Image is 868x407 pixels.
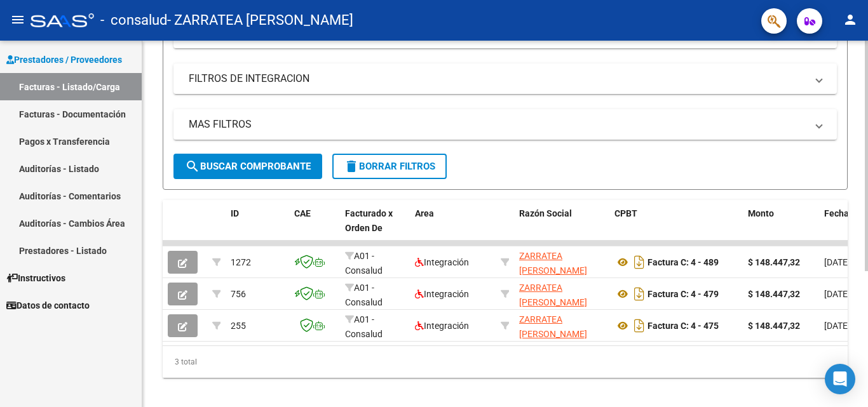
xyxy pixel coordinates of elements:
div: 23330154144 [519,249,604,276]
span: CPBT [614,208,637,218]
strong: Factura C: 4 - 489 [648,257,719,267]
span: ZARRATEA [PERSON_NAME] [519,251,587,276]
span: Facturado x Orden De [345,208,393,233]
span: 1272 [231,257,251,267]
span: A01 - Consalud [345,283,383,307]
button: Buscar Comprobante [173,154,322,179]
mat-panel-title: MAS FILTROS [189,117,806,131]
span: Prestadores / Proveedores [6,53,122,67]
span: CAE [294,208,311,218]
span: [DATE] [824,257,850,267]
span: Integración [415,289,469,299]
span: A01 - Consalud [345,314,383,339]
mat-icon: menu [10,12,25,27]
span: Razón Social [519,208,572,218]
div: 3 total [163,346,848,378]
span: Datos de contacto [6,298,90,312]
strong: Factura C: 4 - 479 [648,289,719,299]
mat-expansion-panel-header: FILTROS DE INTEGRACION [173,63,837,94]
i: Descargar documento [631,284,648,304]
span: ZARRATEA [PERSON_NAME] [519,314,587,339]
div: Open Intercom Messenger [825,364,855,394]
span: 255 [231,321,246,331]
strong: $ 148.447,32 [748,321,800,331]
datatable-header-cell: Monto [743,200,819,256]
span: A01 - Consalud [345,251,383,276]
div: 23330154144 [519,281,604,307]
i: Descargar documento [631,252,648,272]
mat-expansion-panel-header: MAS FILTROS [173,109,837,140]
button: Borrar Filtros [332,154,447,179]
span: 756 [231,289,246,299]
mat-panel-title: FILTROS DE INTEGRACION [189,72,806,86]
span: Integración [415,257,469,267]
datatable-header-cell: Area [410,200,496,256]
span: - ZARRATEA [PERSON_NAME] [167,6,353,34]
strong: Factura C: 4 - 475 [648,321,719,331]
mat-icon: delete [344,159,359,174]
span: ID [231,208,239,218]
span: Borrar Filtros [344,161,435,172]
datatable-header-cell: ID [226,200,289,256]
div: 23330154144 [519,312,604,339]
span: Monto [748,208,774,218]
datatable-header-cell: CAE [289,200,340,256]
datatable-header-cell: CPBT [609,200,743,256]
span: - consalud [100,6,167,34]
strong: $ 148.447,32 [748,289,800,299]
i: Descargar documento [631,316,648,336]
span: Integración [415,321,469,331]
span: ZARRATEA [PERSON_NAME] [519,283,587,307]
mat-icon: search [185,159,200,174]
mat-icon: person [843,12,858,27]
span: [DATE] [824,321,850,331]
datatable-header-cell: Razón Social [514,200,609,256]
span: Buscar Comprobante [185,161,311,172]
strong: $ 148.447,32 [748,257,800,267]
span: Area [415,208,434,218]
datatable-header-cell: Facturado x Orden De [340,200,410,256]
span: [DATE] [824,289,850,299]
span: Instructivos [6,271,65,285]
